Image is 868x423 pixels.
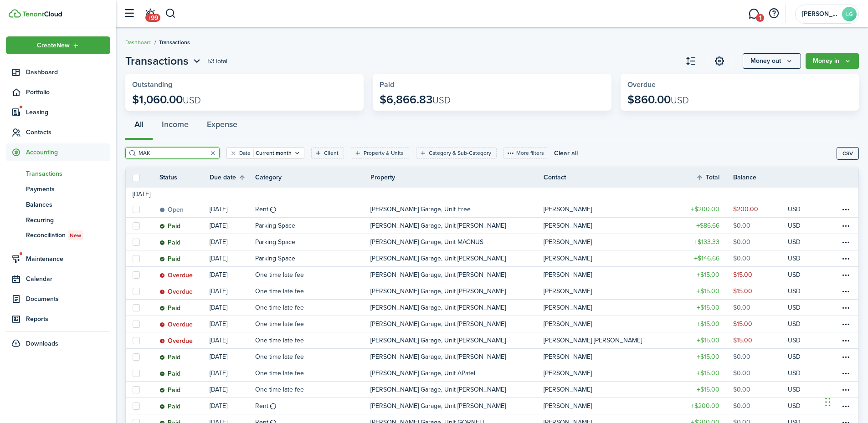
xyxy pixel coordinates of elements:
table-amount-description: $15.00 [733,319,752,329]
a: [DATE] [210,250,255,266]
a: [DATE] [210,234,255,250]
p: USD [788,270,801,280]
a: [PERSON_NAME] [544,300,678,316]
th: Balance [733,173,788,182]
a: [PERSON_NAME] [544,316,678,332]
table-amount-title: $133.33 [694,237,719,247]
p: [PERSON_NAME] Garage, Unit [PERSON_NAME] [370,303,506,312]
a: $15.00 [733,332,788,348]
a: $15.00 [733,316,788,332]
status: Overdue [159,288,193,296]
a: [PERSON_NAME] Garage, Unit [PERSON_NAME] [370,218,544,234]
a: USD [788,398,813,414]
button: Clear search [206,147,219,159]
filter-tag-value: Current month [253,149,292,157]
a: [DATE] [210,382,255,398]
table-info-title: Rent [255,204,268,214]
p: USD [788,286,801,296]
span: Transactions [125,53,189,69]
filter-tag: Open filter [311,147,344,159]
button: Clear all [554,147,578,159]
a: USD [788,365,813,381]
table-profile-info-text: [PERSON_NAME] [544,255,592,262]
a: Paid [159,349,210,365]
table-profile-info-text: [PERSON_NAME] [544,386,592,393]
a: [DATE] [210,316,255,332]
avatar-text: LG [842,7,857,21]
p: USD [788,303,801,312]
p: [DATE] [210,286,227,296]
p: [DATE] [210,385,227,394]
a: [DATE] [210,300,255,316]
span: Balances [26,200,110,209]
table-profile-info-text: [PERSON_NAME] [544,321,592,328]
filter-tag-label: Property & Units [364,149,404,157]
a: Payments [6,181,110,197]
a: [PERSON_NAME] [544,349,678,365]
a: One time late fee [255,283,370,299]
table-profile-info-text: [PERSON_NAME] [544,288,592,295]
a: Recurring [6,212,110,228]
p: [PERSON_NAME] Garage, Unit [PERSON_NAME] [370,319,506,329]
span: New [70,231,81,240]
span: 1 [756,14,764,22]
table-info-title: One time late fee [255,336,304,345]
widget-stats-title: Paid [380,81,604,89]
th: Contact [544,173,678,182]
table-info-title: Rent [255,401,268,411]
table-amount-title: $146.66 [694,254,719,263]
a: [PERSON_NAME] [544,398,678,414]
widget-stats-title: Outstanding [132,81,357,89]
a: [PERSON_NAME] Garage, Unit [PERSON_NAME] [370,250,544,266]
a: [PERSON_NAME] Garage, Unit [PERSON_NAME] [370,398,544,414]
p: [DATE] [210,336,227,345]
a: Parking Space [255,250,370,266]
table-profile-info-text: [PERSON_NAME] [544,403,592,410]
a: [PERSON_NAME] Garage, Unit [PERSON_NAME] [370,332,544,348]
filter-tag: Open filter [226,147,304,159]
a: One time late fee [255,332,370,348]
a: [PERSON_NAME] [544,218,678,234]
span: Transactions [159,38,190,46]
accounting-header-page-nav: Transactions [125,53,203,69]
a: Paid [159,382,210,398]
a: [DATE] [210,201,255,217]
p: [PERSON_NAME] Garage, Unit MAGNUS [370,237,483,247]
span: Langley Garage [802,11,838,17]
a: $15.00 [678,300,733,316]
a: $15.00 [678,349,733,365]
a: Rent [255,201,370,217]
table-info-title: One time late fee [255,286,304,296]
span: USD [183,93,201,107]
table-amount-title: $15.00 [697,368,719,378]
table-info-title: Parking Space [255,254,295,263]
table-amount-title: $15.00 [697,319,719,329]
a: Parking Space [255,218,370,234]
p: [PERSON_NAME] Garage, Unit [PERSON_NAME] [370,336,506,345]
a: [DATE] [210,218,255,234]
a: USD [788,250,813,266]
p: USD [788,352,801,362]
a: [PERSON_NAME] Garage, Unit [PERSON_NAME] [370,300,544,316]
a: One time late fee [255,316,370,332]
p: $1,060.00 [132,93,201,106]
a: $200.00 [678,201,733,217]
a: [DATE] [210,283,255,299]
a: USD [788,283,813,299]
a: Dashboard [125,38,152,46]
a: Paid [159,365,210,381]
span: Leasing [26,107,110,117]
a: [PERSON_NAME] [544,382,678,398]
a: Paid [159,250,210,266]
table-amount-description: $15.00 [733,270,752,280]
a: $0.00 [733,300,788,316]
a: Messaging [745,2,762,25]
img: TenantCloud [22,11,62,17]
a: USD [788,332,813,348]
p: [PERSON_NAME] Garage, Unit [PERSON_NAME] [370,254,506,263]
span: Create New [37,42,70,49]
p: USD [788,385,801,394]
table-profile-info-text: [PERSON_NAME] [PERSON_NAME] [544,337,642,344]
table-amount-description: $15.00 [733,336,752,345]
a: [PERSON_NAME] [544,267,678,283]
